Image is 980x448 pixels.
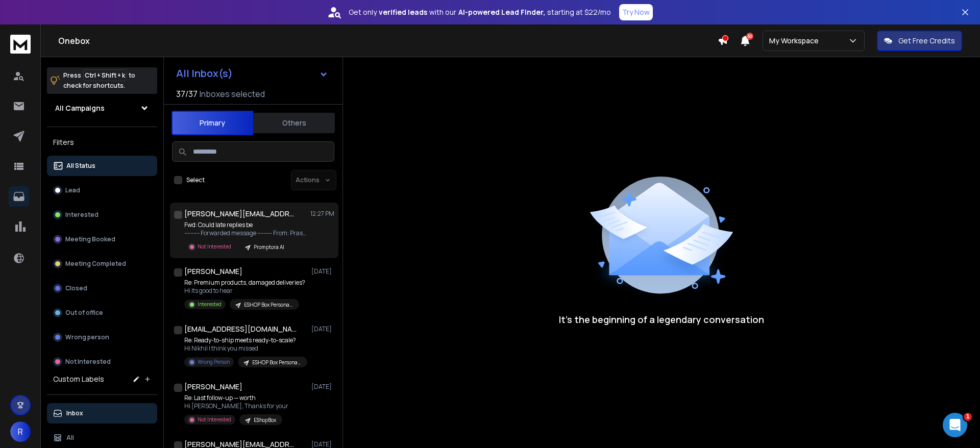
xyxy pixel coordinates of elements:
button: All [47,428,157,448]
p: Inbox [66,409,83,417]
p: ---------- Forwarded message --------- From: Prashant [184,229,307,237]
p: ESHOP Box Personalization_Opens_[DATE] [244,301,293,309]
p: Interested [65,211,99,219]
p: ESHOP Box Personalization_Opens_[DATE] [252,359,301,366]
p: Re: Ready-to-ship meets ready-to-scale? [184,336,307,344]
h1: [PERSON_NAME] [184,266,242,277]
span: 1 [964,413,972,421]
span: Ctrl + Shift + k [83,69,127,81]
p: Meeting Completed [65,260,126,268]
p: Meeting Booked [65,235,115,243]
p: Closed [65,284,87,292]
button: All Campaigns [47,98,157,118]
button: Out of office [47,303,157,323]
p: [DATE] [311,383,334,391]
button: Try Now [619,4,653,20]
p: Re: Premium products, damaged deliveries? [184,279,305,287]
h3: Inboxes selected [200,88,265,100]
h1: Onebox [58,35,718,47]
h1: [PERSON_NAME][EMAIL_ADDRESS][DOMAIN_NAME] [184,209,297,219]
button: Lead [47,180,157,201]
h1: [EMAIL_ADDRESS][DOMAIN_NAME] [184,324,297,334]
button: Interested [47,205,157,225]
p: It’s the beginning of a legendary conversation [559,312,764,327]
p: Promptora AI [254,243,284,251]
label: Select [186,176,205,184]
h1: All Campaigns [55,103,105,113]
p: Interested [198,301,222,308]
p: Wrong Person [198,358,230,366]
p: All [66,434,74,442]
iframe: Intercom live chat [943,413,967,437]
p: Not Interested [65,358,111,366]
button: Meeting Booked [47,229,157,250]
p: Press to check for shortcuts. [63,70,135,91]
p: Try Now [622,7,650,17]
button: R [10,421,31,442]
strong: verified leads [379,7,427,17]
button: Not Interested [47,352,157,372]
button: All Inbox(s) [168,63,336,84]
p: 12:27 PM [310,210,334,218]
p: Hi Nikhil I think you missed [184,344,307,353]
p: Get only with our starting at $22/mo [349,7,611,17]
h3: Custom Labels [53,374,104,384]
p: Hi Its good to hear [184,287,305,295]
p: Not Interested [198,243,231,251]
strong: AI-powered Lead Finder, [458,7,545,17]
p: My Workspace [769,36,823,46]
h3: Filters [47,135,157,150]
p: Lead [65,186,80,194]
button: Closed [47,278,157,298]
p: Not Interested [198,416,231,424]
p: Hi [PERSON_NAME], Thanks for your [184,402,288,410]
p: Re: Last follow-up — worth [184,394,288,402]
p: [DATE] [311,267,334,276]
button: Wrong person [47,327,157,347]
span: 37 / 37 [176,88,198,100]
button: Inbox [47,403,157,424]
p: All Status [66,162,95,170]
img: logo [10,35,31,54]
p: Fwd: Could late replies be [184,221,307,229]
h1: [PERSON_NAME] [184,382,242,392]
p: Out of office [65,309,103,317]
p: Wrong person [65,333,109,341]
h1: All Inbox(s) [176,68,233,79]
p: EShopBox [254,416,276,424]
button: All Status [47,156,157,176]
p: Get Free Credits [898,36,955,46]
button: Others [253,112,335,134]
p: [DATE] [311,325,334,333]
button: Primary [171,111,253,135]
span: 50 [746,33,753,40]
button: Get Free Credits [877,31,962,51]
button: Meeting Completed [47,254,157,274]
